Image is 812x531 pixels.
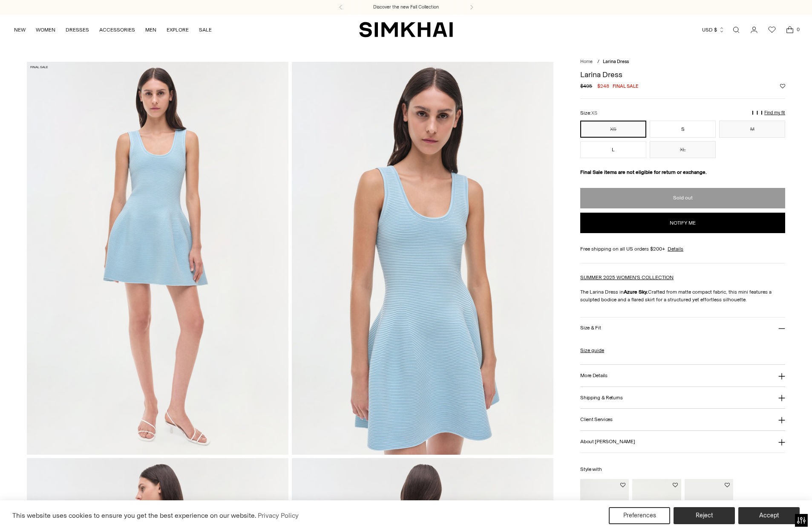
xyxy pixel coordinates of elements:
[36,20,55,39] a: WOMEN
[580,169,707,175] strong: Final Sale items are not eligible for return or exchange.
[609,507,670,524] button: Preferences
[256,509,300,522] a: Privacy Policy (opens in a new tab)
[580,82,592,90] s: $495
[746,21,763,38] a: Go to the account page
[725,482,730,488] button: Add to Wishlist
[591,110,597,116] span: XS
[580,274,674,280] a: SUMMER 2025 WOMEN'S COLLECTION
[580,109,597,117] label: Size:
[781,21,798,38] a: Open cart modal
[794,26,802,33] span: 0
[580,467,785,472] h6: Style with
[580,409,785,430] button: Client Services
[580,325,601,331] h3: Size & Fit
[99,20,135,39] a: ACCESSORIES
[580,245,785,253] div: Free shipping on all US orders $200+
[650,141,716,158] button: XL
[597,82,609,90] span: $248
[603,59,629,64] span: Larina Dress
[580,346,604,354] a: Size guide
[580,373,607,378] h3: More Details
[780,84,785,89] button: Add to Wishlist
[580,213,785,233] button: Notify me
[580,317,785,339] button: Size & Fit
[728,21,745,38] a: Open search modal
[12,511,256,519] span: This website uses cookies to ensure you get the best experience on our website.
[738,507,800,524] button: Accept
[66,20,89,39] a: DRESSES
[674,507,735,524] button: Reject
[580,141,646,158] button: L
[580,365,785,387] button: More Details
[580,395,623,401] h3: Shipping & Returns
[359,21,453,38] a: SIMKHAI
[650,121,716,138] button: S
[624,289,648,295] strong: Azure Sky.
[292,62,553,454] img: Larina Dress
[668,245,683,253] a: Details
[597,58,599,66] div: /
[580,387,785,409] button: Shipping & Returns
[580,71,785,78] h1: Larina Dress
[199,20,212,39] a: SALE
[580,439,635,444] h3: About [PERSON_NAME]
[580,59,593,64] a: Home
[14,20,26,39] a: NEW
[580,121,646,138] button: XS
[580,431,785,453] button: About [PERSON_NAME]
[580,288,785,303] p: The Larina Dress in Crafted from matte compact fabric, this mini features a sculpted bodice and a...
[620,482,625,488] button: Add to Wishlist
[167,20,189,39] a: EXPLORE
[27,62,288,454] img: Larina Dress
[763,21,780,38] a: Wishlist
[580,58,785,66] nav: breadcrumbs
[719,121,785,138] button: M
[145,20,156,39] a: MEN
[373,4,439,11] a: Discover the new Fall Collection
[702,20,725,39] button: USD $
[673,482,678,488] button: Add to Wishlist
[580,417,613,422] h3: Client Services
